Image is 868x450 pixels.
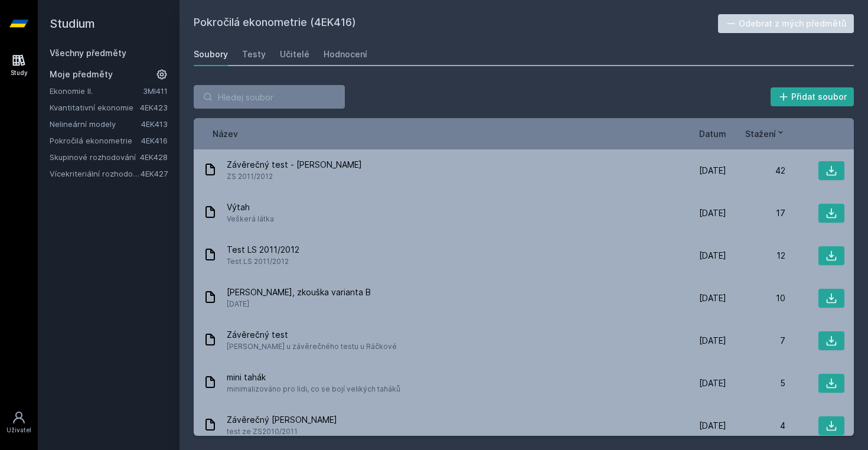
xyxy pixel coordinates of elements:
a: Study [2,47,35,83]
div: 5 [726,377,785,389]
a: Testy [242,43,266,66]
div: Testy [242,48,266,60]
span: Test LS 2011/2012 [227,244,299,256]
span: mini tahák [227,371,400,383]
button: Datum [699,128,726,140]
a: 4EK428 [140,152,168,162]
div: Uživatel [6,426,31,435]
button: Název [213,128,238,140]
button: Stažení [745,128,785,140]
div: 10 [726,292,785,304]
a: Hodnocení [324,43,367,66]
span: Test LS 2011/2012 [227,256,299,268]
span: [DATE] [699,377,726,389]
span: Stažení [745,128,776,140]
span: [DATE] [699,420,726,432]
div: 12 [726,250,785,262]
a: 4EK413 [141,119,168,129]
span: [DATE] [699,207,726,219]
a: Soubory [194,43,228,66]
span: ZS 2011/2012 [227,171,362,182]
a: Uživatel [2,405,35,441]
span: [DATE] [699,250,726,262]
h2: Pokročilá ekonometrie (4EK416) [194,14,718,33]
a: Všechny předměty [50,48,126,58]
div: Učitelé [280,48,309,60]
a: Ekonomie II. [50,85,143,97]
div: 17 [726,207,785,219]
a: Vícekriteriální rozhodování [50,168,141,180]
span: [PERSON_NAME] u závěrečného testu u Ráčkové [227,341,397,353]
span: Veškerá látka [227,213,274,225]
span: test ze ZS2010/2011 [227,426,337,438]
span: Výtah [227,201,274,213]
div: 42 [726,165,785,177]
input: Hledej soubor [194,85,345,109]
div: Soubory [194,48,228,60]
span: [DATE] [227,298,371,310]
span: [DATE] [699,335,726,347]
span: minimalizováno pro lidi, co se bojí velikých taháků [227,383,400,395]
div: 7 [726,335,785,347]
div: 4 [726,420,785,432]
button: Odebrat z mých předmětů [718,14,854,33]
a: 3MI411 [143,86,168,96]
span: Moje předměty [50,69,113,80]
span: Závěrečný test - [PERSON_NAME] [227,159,362,171]
a: Skupinové rozhodování [50,151,140,163]
span: Závěrečný [PERSON_NAME] [227,414,337,426]
div: Hodnocení [324,48,367,60]
div: Study [11,69,28,77]
a: 4EK427 [141,169,168,178]
a: 4EK416 [141,136,168,145]
a: Učitelé [280,43,309,66]
button: Přidat soubor [771,87,854,106]
span: [DATE] [699,165,726,177]
a: Pokročilá ekonometrie [50,135,141,146]
a: Kvantitativní ekonomie [50,102,140,113]
a: Nelineární modely [50,118,141,130]
span: [DATE] [699,292,726,304]
a: 4EK423 [140,103,168,112]
span: Závěrečný test [227,329,397,341]
span: [PERSON_NAME], zkouška varianta B [227,286,371,298]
